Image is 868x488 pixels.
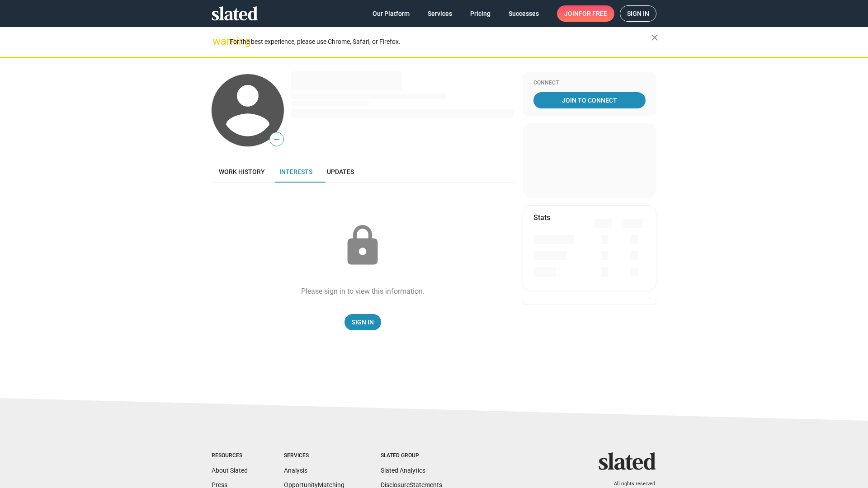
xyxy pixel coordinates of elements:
[230,36,651,48] div: For the best experience, please use Chrome, Safari, or Firefox.
[352,314,374,330] span: Sign In
[327,168,354,175] span: Updates
[381,467,425,474] a: Slated Analytics
[533,80,646,87] div: Connect
[620,5,656,22] a: Sign in
[301,286,425,296] div: Please sign in to view this information.
[381,452,442,460] div: Slated Group
[340,223,385,268] mat-icon: lock
[270,134,283,145] span: —
[533,92,646,108] a: Join To Connect
[284,452,344,460] div: Services
[533,213,550,222] mat-card-title: Stats
[320,161,361,183] a: Updates
[219,168,265,175] span: Work history
[428,5,452,22] span: Services
[501,5,546,22] a: Successes
[579,5,607,22] span: for free
[284,467,307,474] a: Analysis
[272,161,320,183] a: Interests
[564,5,607,22] span: Join
[365,5,417,22] a: Our Platform
[509,5,539,22] span: Successes
[535,92,644,108] span: Join To Connect
[627,6,649,21] span: Sign in
[463,5,498,22] a: Pricing
[470,5,491,22] span: Pricing
[420,5,459,22] a: Services
[212,161,272,183] a: Work history
[212,36,223,47] mat-icon: warning
[649,32,660,43] mat-icon: close
[212,467,248,474] a: About Slated
[212,452,248,460] div: Resources
[279,168,312,175] span: Interests
[344,314,381,330] a: Sign In
[373,5,410,22] span: Our Platform
[557,5,614,22] a: Joinfor free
